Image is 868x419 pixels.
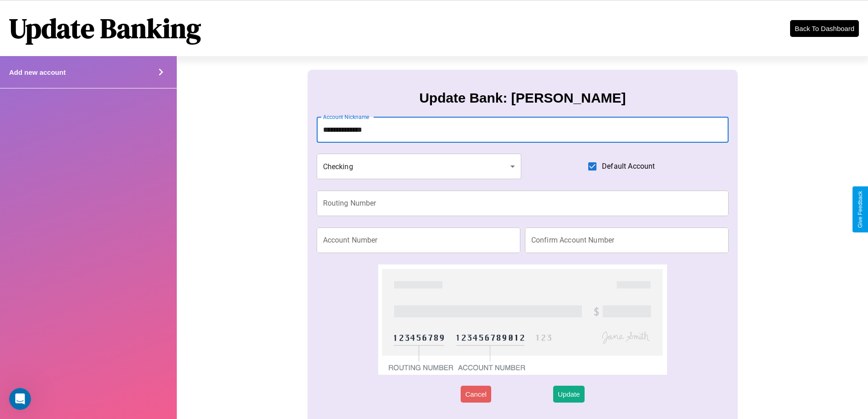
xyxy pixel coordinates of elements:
h4: Add new account [9,68,66,76]
span: Default Account [602,161,655,172]
h3: Update Bank: [PERSON_NAME] [419,90,626,106]
div: Checking [317,154,522,179]
label: Account Nickname [323,113,370,121]
img: check [378,264,667,375]
button: Cancel [461,386,491,403]
h1: Update Banking [9,10,201,47]
button: Update [553,386,584,403]
button: Back To Dashboard [790,20,859,37]
div: Give Feedback [857,191,863,228]
iframe: Intercom live chat [9,388,31,410]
